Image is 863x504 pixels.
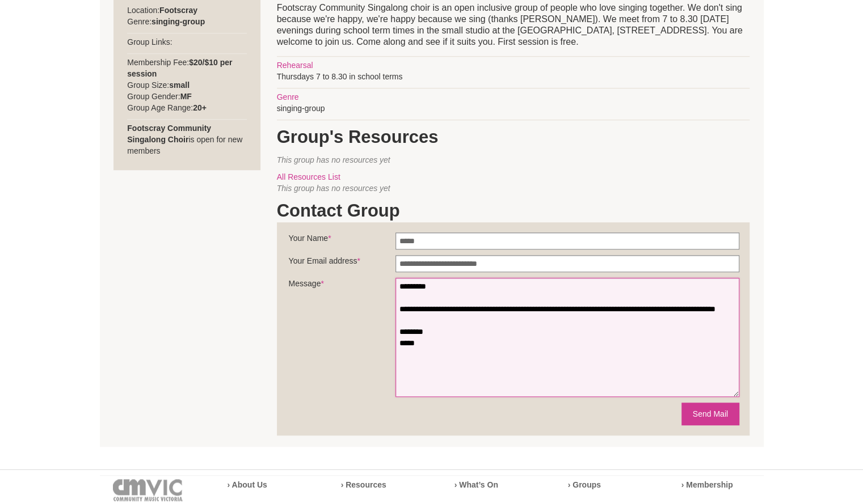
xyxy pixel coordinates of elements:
label: Your Name [289,232,395,249]
a: › About Us [228,480,267,489]
div: Genre [277,91,750,103]
button: Send Mail [681,403,739,425]
strong: Footscray [159,6,197,15]
div: Rehearsal [277,60,750,71]
a: › Groups [568,480,601,489]
label: Message [289,278,395,295]
div: All Resources List [277,171,750,183]
p: Footscray Community Singalong choir is an open inclusive group of people who love singing togethe... [277,2,750,48]
a: › What’s On [454,480,498,489]
h1: Contact Group [277,200,750,222]
h1: Group's Resources [277,126,750,149]
label: Your Email address [289,255,395,272]
img: cmvic-logo-footer.png [113,479,183,501]
a: › Membership [681,480,733,489]
strong: small [169,81,190,90]
span: This group has no resources yet [277,184,390,193]
strong: Footscray Community Singalong Choir [127,124,211,144]
strong: MF [180,92,192,101]
span: This group has no resources yet [277,155,390,164]
a: › Resources [341,480,386,489]
strong: singing-group [151,17,205,26]
strong: 20+ [193,103,207,112]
